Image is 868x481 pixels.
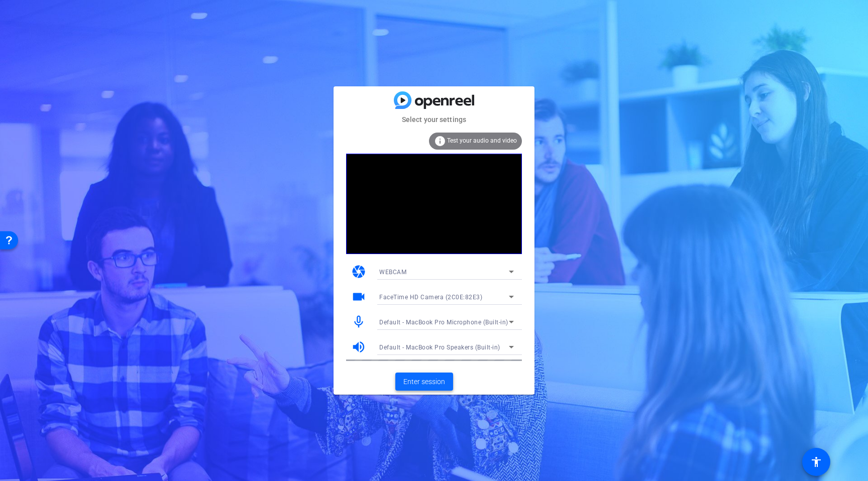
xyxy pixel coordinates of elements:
[434,135,446,147] mat-icon: info
[351,339,366,354] mat-icon: volume_up
[379,269,406,276] span: WEBCAM
[810,456,822,468] mat-icon: accessibility
[379,294,482,301] span: FaceTime HD Camera (2C0E:82E3)
[334,114,534,125] mat-card-subtitle: Select your settings
[403,377,445,387] span: Enter session
[351,264,366,279] mat-icon: camera
[351,289,366,304] mat-icon: videocam
[351,314,366,329] mat-icon: mic_none
[447,137,517,144] span: Test your audio and video
[379,319,508,326] span: Default - MacBook Pro Microphone (Built-in)
[379,344,500,351] span: Default - MacBook Pro Speakers (Built-in)
[395,373,453,391] button: Enter session
[394,91,474,109] img: blue-gradient.svg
